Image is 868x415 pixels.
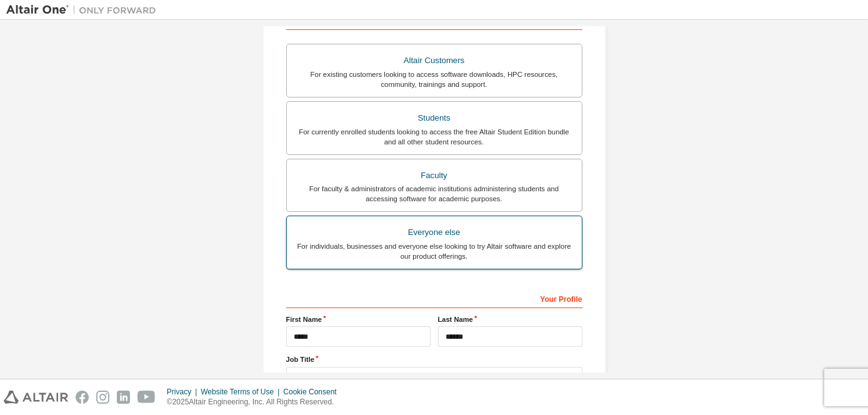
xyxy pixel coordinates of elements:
[294,52,574,69] div: Altair Customers
[76,391,89,404] img: facebook.svg
[167,387,201,397] div: Privacy
[117,391,130,404] img: linkedin.svg
[283,387,344,397] div: Cookie Consent
[438,314,582,324] label: Last Name
[294,109,574,127] div: Students
[294,167,574,184] div: Faculty
[286,314,431,324] label: First Name
[294,127,574,147] div: For currently enrolled students looking to access the free Altair Student Edition bundle and all ...
[4,391,68,404] img: altair_logo.svg
[286,354,582,364] label: Job Title
[294,69,574,89] div: For existing customers looking to access software downloads, HPC resources, community, trainings ...
[137,391,156,404] img: youtube.svg
[96,391,109,404] img: instagram.svg
[167,397,344,407] p: © 2025 Altair Engineering, Inc. All Rights Reserved.
[6,4,162,16] img: Altair One
[294,184,574,204] div: For faculty & administrators of academic institutions administering students and accessing softwa...
[294,241,574,261] div: For individuals, businesses and everyone else looking to try Altair software and explore our prod...
[294,224,574,241] div: Everyone else
[201,387,283,397] div: Website Terms of Use
[286,288,582,308] div: Your Profile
